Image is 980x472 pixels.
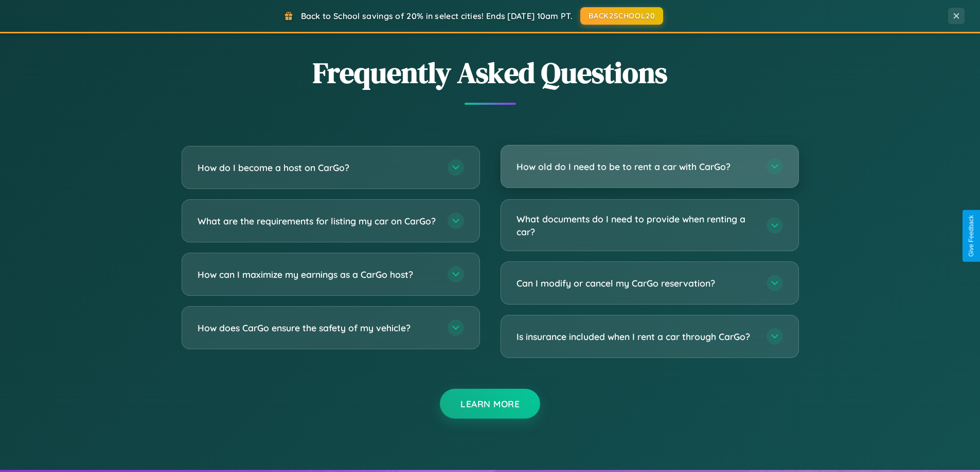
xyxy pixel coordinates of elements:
h3: How does CarGo ensure the safety of my vehicle? [198,322,437,334]
h3: How old do I need to be to rent a car with CarGo? [516,160,756,173]
div: Give Feedback [968,215,975,257]
span: Back to School savings of 20% in select cities! Ends [DATE] 10am PT. [301,11,573,21]
h3: How can I maximize my earnings as a CarGo host? [198,268,437,281]
button: BACK2SCHOOL20 [580,7,663,25]
h3: Is insurance included when I rent a car through CarGo? [516,330,756,343]
h3: How do I become a host on CarGo? [198,161,437,174]
h3: What documents do I need to provide when renting a car? [516,213,756,238]
button: Learn More [440,389,540,419]
h3: What are the requirements for listing my car on CarGo? [198,215,437,228]
h2: Frequently Asked Questions [182,53,799,92]
h3: Can I modify or cancel my CarGo reservation? [516,277,756,290]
